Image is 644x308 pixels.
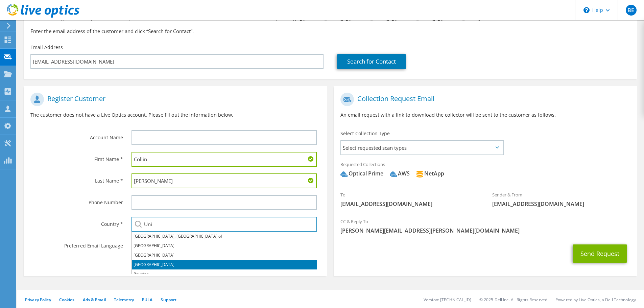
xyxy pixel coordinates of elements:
[30,111,320,119] p: The customer does not have a Live Optics account. Please fill out the information below.
[340,111,630,119] p: An email request with a link to download the collector will be sent to the customer as follows.
[132,269,317,279] li: Reunion
[424,297,471,303] li: Version: [TECHNICAL_ID]
[341,141,503,155] span: Select requested scan types
[30,173,123,184] label: Last Name *
[30,93,317,106] h1: Register Customer
[583,7,590,13] svg: \n
[30,217,123,228] label: Country *
[30,44,63,51] label: Email Address
[114,297,134,303] a: Telemetry
[132,251,317,260] li: [GEOGRAPHIC_DATA]
[390,170,410,177] div: AWS
[30,238,123,249] label: Preferred Email Language
[83,297,106,303] a: Ads & Email
[340,227,630,234] span: [PERSON_NAME][EMAIL_ADDRESS][PERSON_NAME][DOMAIN_NAME]
[30,27,630,35] h3: Enter the email address of the customer and click “Search for Contact”.
[334,157,637,184] div: Requested Collections
[334,214,637,238] div: CC & Reply To
[132,260,317,269] li: [GEOGRAPHIC_DATA]
[340,200,479,208] span: [EMAIL_ADDRESS][DOMAIN_NAME]
[25,297,51,303] a: Privacy Policy
[161,297,176,303] a: Support
[30,195,123,206] label: Phone Number
[340,93,627,106] h1: Collection Request Email
[555,297,636,303] li: Powered by Live Optics, a Dell Technology
[416,170,444,177] div: NetApp
[626,5,637,16] span: BE
[340,170,383,177] div: Optical Prime
[485,188,637,211] div: Sender & From
[337,54,406,69] a: Search for Contact
[132,241,317,251] li: [GEOGRAPHIC_DATA]
[30,152,123,163] label: First Name *
[30,130,123,141] label: Account Name
[132,232,317,241] li: [GEOGRAPHIC_DATA], [GEOGRAPHIC_DATA] of
[492,200,630,208] span: [EMAIL_ADDRESS][DOMAIN_NAME]
[142,297,152,303] a: EULA
[59,297,75,303] a: Cookies
[340,130,390,137] label: Select Collection Type
[573,244,627,263] button: Send Request
[479,297,547,303] li: © 2025 Dell Inc. All Rights Reserved
[334,188,485,211] div: To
